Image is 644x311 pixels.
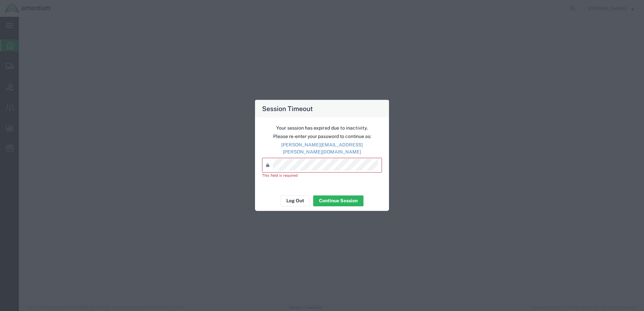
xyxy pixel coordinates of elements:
[262,141,382,155] p: [PERSON_NAME][EMAIL_ADDRESS][PERSON_NAME][DOMAIN_NAME]
[262,125,382,132] p: Your session has expired due to inactivity.
[262,104,313,113] h4: Session Timeout
[262,173,382,178] div: This field is required
[281,195,310,206] button: Log Out
[262,133,382,140] p: Please re-enter your password to continue as:
[313,195,363,206] button: Continue Session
